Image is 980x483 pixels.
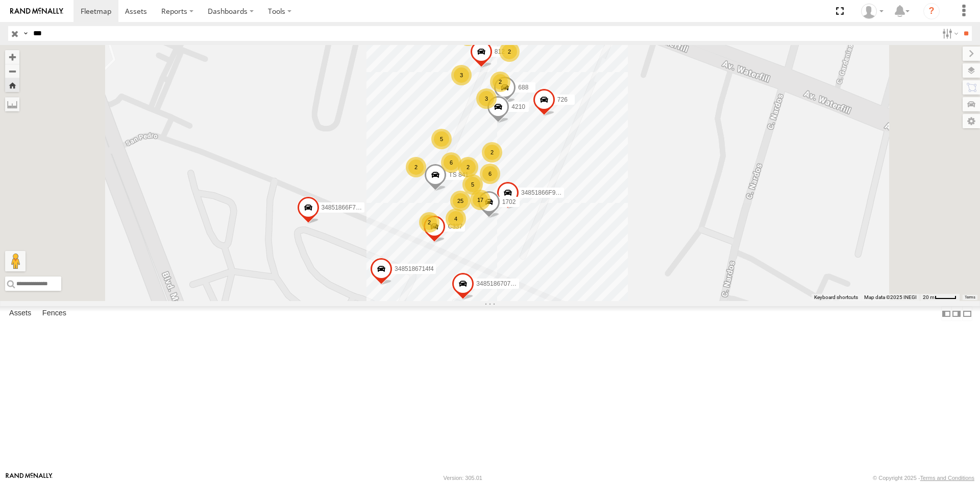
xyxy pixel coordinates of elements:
button: Map Scale: 20 m per 39 pixels [920,294,960,301]
button: Zoom out [5,64,19,78]
span: 812 [495,48,505,55]
label: Search Query [21,26,30,41]
div: 3 [451,65,472,85]
span: 726 [557,96,568,103]
img: rand-logo.svg [10,8,63,15]
div: 6 [441,152,461,173]
div: © Copyright 2025 - [873,475,974,481]
label: Fences [37,307,71,321]
div: 4 [446,209,466,229]
label: Measure [5,97,19,111]
div: 2 [482,142,502,163]
div: 5 [431,129,452,149]
div: 6 [480,164,500,184]
div: Version: 305.01 [444,475,482,481]
span: C337 [448,223,462,230]
span: 34851866F93C [521,189,563,196]
div: 2 [490,72,510,92]
div: 3 [476,88,497,109]
div: 25 [450,191,471,211]
span: Map data ©2025 INEGI [864,294,917,300]
span: TS 841 [449,171,469,178]
button: Zoom in [5,50,19,64]
label: Hide Summary Table [962,306,972,321]
div: 5 [462,174,483,195]
i: ? [923,3,940,19]
span: 3485186714f4 [395,265,434,272]
button: Keyboard shortcuts [814,294,858,301]
span: 1702 [502,198,516,205]
span: 4210 [511,103,525,110]
div: 2 [406,157,426,177]
label: Dock Summary Table to the Right [951,306,962,321]
a: Terms and Conditions [920,475,974,481]
a: Visit our Website [6,473,53,483]
label: Assets [4,307,36,321]
span: 34851866F79C [322,203,364,211]
a: Terms [965,295,975,300]
label: Map Settings [963,114,980,128]
div: 2 [499,41,520,62]
span: 20 m [923,294,935,300]
div: 2 [458,157,478,177]
div: 17 [470,190,491,210]
label: Dock Summary Table to the Left [941,306,951,321]
div: 5 [458,26,478,46]
span: 348518670794 [476,280,517,287]
div: 2 [419,212,439,233]
label: Search Filter Options [938,26,960,41]
button: Zoom Home [5,78,19,92]
span: 688 [518,84,528,91]
button: Drag Pegman onto the map to open Street View [5,251,26,271]
div: DAVID ARRIETA [857,4,887,19]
